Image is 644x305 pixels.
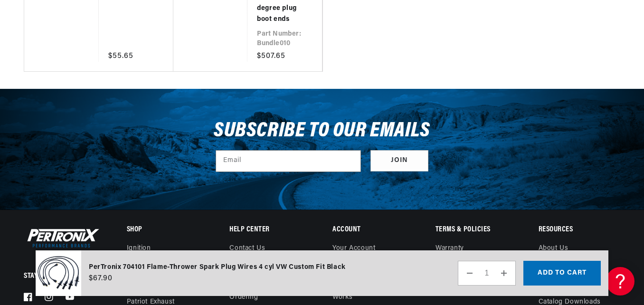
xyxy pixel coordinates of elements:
[127,244,151,255] a: Ignition
[539,244,568,255] a: About Us
[24,227,100,249] img: Pertronix
[24,271,96,281] p: Stay Connected
[523,261,601,286] button: Add to cart
[436,244,464,255] a: Warranty
[89,262,346,273] div: PerTronix 704101 Flame-Thrower Spark Plug Wires 4 cyl VW Custom Fit Black
[214,122,430,140] h3: Subscribe to our emails
[370,150,428,172] button: Subscribe
[216,151,360,172] input: Email
[89,273,113,284] span: $67.90
[332,244,375,255] a: Your account
[36,250,81,296] img: PerTronix 704101 Flame-Thrower Spark Plug Wires 4 cyl VW Custom Fit Black
[229,244,265,255] a: Contact us
[229,291,258,304] a: Ordering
